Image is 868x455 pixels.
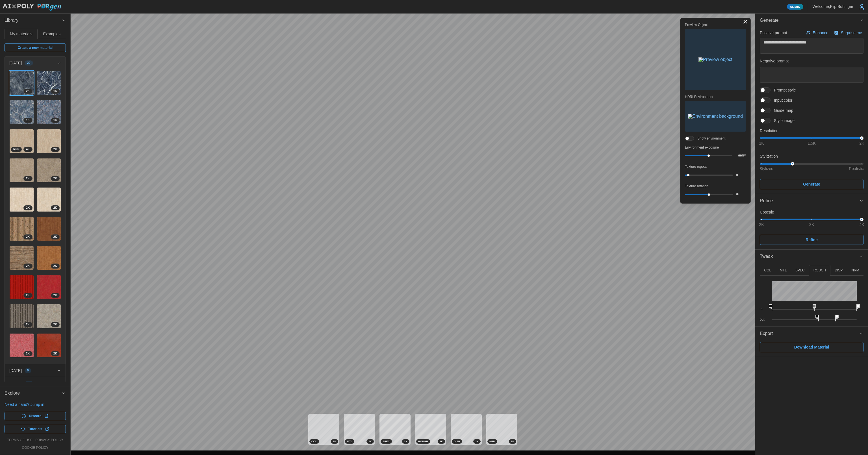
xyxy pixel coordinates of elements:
[5,425,66,433] a: Tutorials
[37,217,61,241] img: CdGuatSdldAUJ4eSUfrj
[27,61,31,65] span: 20
[26,176,30,181] span: 2 K
[755,250,868,264] button: Tweak
[5,377,66,389] button: [DATE]25
[760,153,863,159] p: Stylization
[27,381,31,386] span: 25
[760,250,859,264] span: Tweak
[813,4,853,9] p: Welcome, Flip Buttinger
[10,217,34,241] img: U0rokpEeasBnE9qNnvdm
[760,209,863,215] p: Upscale
[685,101,746,132] button: Environment background
[26,235,30,239] span: 2 K
[9,187,34,212] a: JZw3YYzdJ190Gbzmy58t2K
[841,30,863,36] p: Surprise me
[383,439,390,443] span: SPEC
[10,188,34,212] img: JZw3YYzdJ190Gbzmy58t
[755,194,868,208] button: Refine
[26,147,30,152] span: 4 K
[755,264,868,326] div: Tweak
[760,307,767,312] p: in
[26,89,30,93] span: 2 K
[13,147,19,152] span: REF
[26,206,30,210] span: 2 K
[9,217,34,241] a: U0rokpEeasBnE9qNnvdm2K
[764,268,771,273] p: COL
[755,208,868,249] div: Refine
[10,32,32,36] span: My materials
[37,275,61,299] a: lyfDzu39ZKDG8sHX6vHq2K
[9,158,34,183] a: 7eE8ueEukj4KpldimI8q2K
[755,27,868,194] div: Generate
[53,264,57,268] span: 2 K
[755,327,868,341] button: Export
[26,293,30,298] span: 2 K
[37,304,61,328] img: GvB6oKPjjtnQlBznGppP
[43,32,60,36] span: Examples
[10,129,34,153] img: qjLGuHsj9AfDs9RYvPBW
[37,129,61,153] img: sStQXQfhPLh8M7Wz4y90
[29,412,42,420] span: Discord
[2,3,62,11] img: AIxPoly PBRgen
[53,293,57,298] span: 2 K
[26,322,30,327] span: 2 K
[833,29,863,37] button: Surprise me
[347,439,352,443] span: MTL
[685,145,746,150] p: Environment exposure
[5,43,66,52] a: Create a new material
[685,29,746,90] button: Preview object
[418,439,428,443] span: ROUGH
[685,164,746,169] p: Texture repeat
[9,100,34,124] a: oIH0UH4U8jX0WXVJYDMU1K
[780,268,787,273] p: MTL
[9,60,22,66] p: [DATE]
[760,58,863,64] p: Negative prompt
[53,89,57,93] span: 1 K
[760,179,863,189] button: Generate
[53,322,57,327] span: 2 K
[9,71,34,95] a: j46Krq4p7rkZ9Da5vcjr2K
[10,246,34,270] img: TwZWq1MNvAKStnXUQM4S
[5,364,66,377] button: [DATE]9
[685,184,746,189] p: Texture rotation
[368,439,372,443] span: 2 K
[22,445,48,450] a: cookie policy
[37,71,61,95] a: qvr7tGoUrSDHz1OgtkEY1K
[5,69,66,364] div: [DATE]20
[53,235,57,239] span: 2 K
[37,100,61,124] img: XASl8ERkj9z7iYzFQCqe
[698,57,732,62] img: Preview object
[9,246,34,270] a: TwZWq1MNvAKStnXUQM4S2K
[311,439,317,443] span: COL
[9,368,22,373] p: [DATE]
[760,128,863,134] p: Resolution
[35,438,63,443] a: privacy policy
[9,275,34,299] a: AjyFNGQAq55SWgxcipq52K
[37,334,61,358] img: 4hlNP0lpzArIxt2pUGqH
[794,342,829,352] span: Download Material
[18,44,53,52] span: Create a new material
[37,129,61,154] a: sStQXQfhPLh8M7Wz4y902K
[755,14,868,27] button: Generate
[694,136,725,141] span: Show environment
[760,327,859,341] span: Export
[760,14,859,27] span: Generate
[26,118,30,123] span: 1 K
[53,176,57,181] span: 2 K
[10,158,34,182] img: 7eE8ueEukj4KpldimI8q
[454,439,460,443] span: DISP
[9,333,34,358] a: fHZF18b47FZigwPMczyx2K
[813,268,826,273] p: ROUGH
[5,412,66,420] a: Discord
[760,235,863,245] button: Refine
[10,71,34,95] img: j46Krq4p7rkZ9Da5vcjr
[10,100,34,124] img: oIH0UH4U8jX0WXVJYDMU
[790,4,800,9] span: Admin
[37,100,61,124] a: XASl8ERkj9z7iYzFQCqe1K
[803,179,820,189] span: Generate
[771,108,793,113] span: Guide map
[742,154,746,157] p: EV
[37,275,61,299] img: lyfDzu39ZKDG8sHX6vHq
[9,129,34,154] a: qjLGuHsj9AfDs9RYvPBW4KREF
[9,380,22,386] p: [DATE]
